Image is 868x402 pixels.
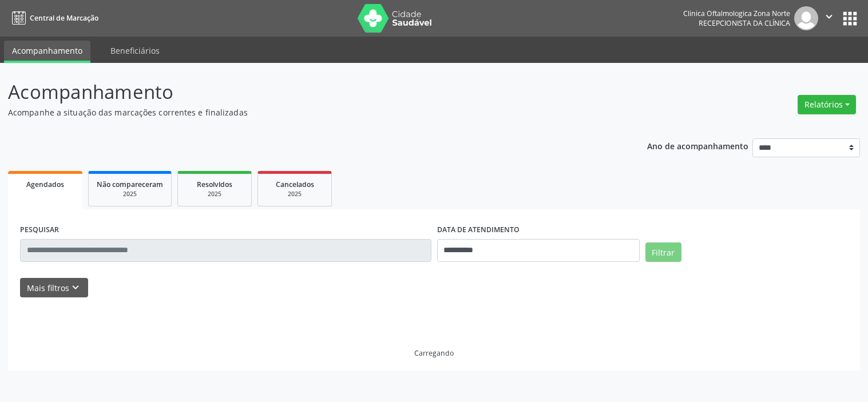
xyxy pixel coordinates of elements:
[4,41,90,63] a: Acompanhamento
[437,221,520,239] label: DATA DE ATENDIMENTO
[8,106,604,118] p: Acompanhe a situação das marcações correntes e finalizadas
[97,190,163,198] div: 2025
[102,41,168,61] a: Beneficiários
[645,242,681,262] button: Filtrar
[30,13,98,23] span: Central de Marcação
[414,348,454,358] div: Carregando
[26,180,64,189] span: Agendados
[794,6,818,30] img: img
[840,9,860,29] button: apps
[276,180,314,189] span: Cancelados
[97,180,163,189] span: Não compareceram
[8,78,604,106] p: Acompanhamento
[20,221,59,239] label: PESQUISAR
[266,190,323,198] div: 2025
[823,10,835,23] i: 
[683,9,790,18] div: Clinica Oftalmologica Zona Norte
[699,18,790,28] span: Recepcionista da clínica
[20,278,88,298] button: Mais filtroskeyboard_arrow_down
[69,281,82,294] i: keyboard_arrow_down
[818,6,840,30] button: 
[186,190,243,198] div: 2025
[798,95,856,114] button: Relatórios
[8,9,98,27] a: Central de Marcação
[647,138,748,153] p: Ano de acompanhamento
[197,180,232,189] span: Resolvidos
